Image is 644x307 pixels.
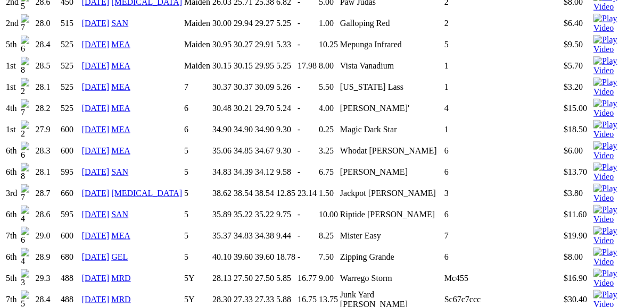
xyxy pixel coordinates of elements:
[444,56,497,76] td: 1
[35,226,60,246] td: 29.0
[184,35,211,55] td: Maiden
[340,141,443,161] td: Whodat [PERSON_NAME]
[563,183,592,203] td: $3.80
[276,226,296,246] td: 9.44
[233,35,253,55] td: 30.27
[593,78,638,97] img: Play Video
[593,269,638,288] img: Play Video
[233,226,253,246] td: 34.83
[318,141,338,161] td: 3.25
[111,61,130,70] a: MEA
[318,162,338,182] td: 6.75
[233,56,253,76] td: 30.15
[593,257,638,266] a: Watch Replay on Watchdog
[318,247,338,267] td: 7.50
[340,98,443,118] td: [PERSON_NAME]'
[593,141,638,160] img: Play Video
[5,204,19,225] td: 6th
[21,227,34,245] img: 6
[82,19,110,28] a: [DATE]
[35,120,60,140] td: 27.9
[184,141,211,161] td: 5
[82,295,110,304] a: [DATE]
[563,120,592,140] td: $18.50
[276,162,296,182] td: 9.58
[340,13,443,33] td: Galloping Red
[297,247,317,267] td: -
[254,120,275,140] td: 34.90
[254,13,275,33] td: 29.27
[563,162,592,182] td: $13.70
[60,226,80,246] td: 600
[35,98,60,118] td: 28.2
[593,66,638,75] a: Watch Replay on Watchdog
[563,77,592,97] td: $3.20
[593,215,638,224] a: Watch Replay on Watchdog
[35,56,60,76] td: 28.5
[212,183,232,203] td: 38.62
[111,82,130,91] a: MEA
[276,35,296,55] td: 5.33
[184,77,211,97] td: 7
[444,226,497,246] td: 7
[60,13,80,33] td: 515
[593,205,638,224] img: Play Video
[444,35,497,55] td: 5
[318,268,338,288] td: 9.00
[318,13,338,33] td: 1.00
[35,35,60,55] td: 28.4
[318,226,338,246] td: 8.25
[184,268,211,288] td: 5Y
[111,125,130,134] a: MEA
[212,247,232,267] td: 40.10
[5,35,19,55] td: 5th
[35,13,60,33] td: 28.0
[5,268,19,288] td: 5th
[212,13,232,33] td: 30.00
[82,210,110,219] a: [DATE]
[297,77,317,97] td: -
[340,183,443,203] td: Jackpot [PERSON_NAME]
[593,35,638,54] img: Play Video
[254,56,275,76] td: 29.95
[60,141,80,161] td: 600
[111,104,130,113] a: MEA
[254,162,275,182] td: 34.12
[318,183,338,203] td: 1.50
[318,204,338,225] td: 10.00
[35,77,60,97] td: 28.1
[254,35,275,55] td: 29.91
[111,231,130,240] a: MEA
[563,268,592,288] td: $16.90
[60,183,80,203] td: 660
[593,108,638,117] a: Watch Replay on Watchdog
[82,252,110,261] a: [DATE]
[444,98,497,118] td: 4
[233,77,253,97] td: 30.37
[111,19,128,28] a: SAN
[593,248,638,267] img: Play Video
[276,13,296,33] td: 5.25
[276,98,296,118] td: 5.24
[60,77,80,97] td: 525
[82,146,110,155] a: [DATE]
[593,236,638,245] a: Watch Replay on Watchdog
[82,231,110,240] a: [DATE]
[111,189,182,198] a: [MEDICAL_DATA]
[35,268,60,288] td: 29.3
[233,204,253,225] td: 35.22
[21,184,34,202] img: 7
[184,204,211,225] td: 5
[111,274,130,283] a: MRD
[340,35,443,55] td: Mepunga Infrared
[297,98,317,118] td: -
[593,172,638,181] a: Watch Replay on Watchdog
[60,204,80,225] td: 595
[593,99,638,118] img: Play Video
[593,23,638,32] a: Watch Replay on Watchdog
[593,45,638,54] a: Watch Replay on Watchdog
[254,141,275,161] td: 34.67
[340,247,443,267] td: Zipping Grande
[60,35,80,55] td: 525
[444,268,497,288] td: Mc455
